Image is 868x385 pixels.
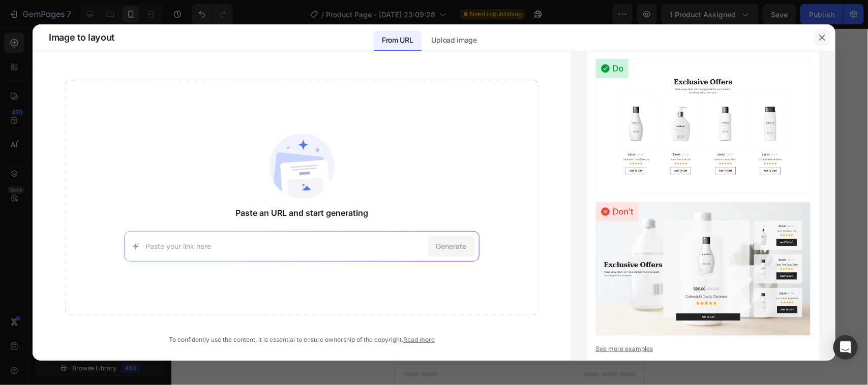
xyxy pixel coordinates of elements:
span: Image to layout [49,31,114,44]
div: Choose templates [94,179,156,189]
span: inspired by CRO experts [89,191,159,201]
span: then drag & drop elements [86,261,162,270]
p: ℹ️ Contact [1,86,248,99]
p: From URL [382,34,413,46]
div: Add blank section [94,248,156,259]
p: Upload image [432,34,477,46]
div: Generate layout [98,213,152,224]
div: Open Intercom Messenger [833,335,858,360]
div: To confidently use the content, it is essential to ensure ownership of the copyright. [65,335,538,344]
span: Generate [436,241,467,251]
a: See more examples [595,344,811,354]
a: Read more [403,336,435,343]
span: l; [121,101,127,109]
span: Add section [9,156,57,167]
span: Paste an URL and start generating [235,207,368,219]
input: Paste your link here [145,241,424,251]
u: [EMAIL_ADDRESS][DOMAIN_NAME] [127,101,247,109]
span: from URL or image [97,226,151,235]
p: 📩 Pentru informații sau retururi: emai 🕐 Program: Luni – Vineri, 10:00 – 18:00 [1,99,248,124]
